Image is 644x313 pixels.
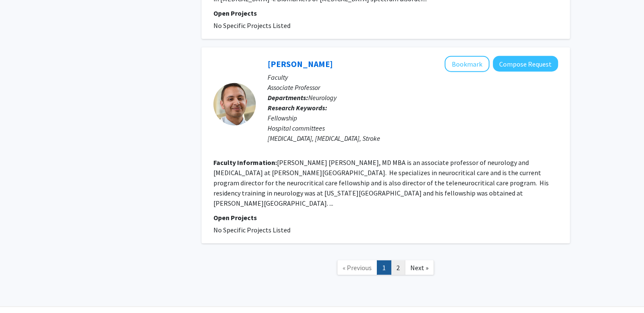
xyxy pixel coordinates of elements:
[268,113,558,143] div: Fellowship Hospital committees [MEDICAL_DATA], [MEDICAL_DATA], Stroke
[493,56,558,72] button: Compose Request to Syed Shah
[213,21,290,30] span: No Specific Projects Listed
[202,252,570,286] nav: Page navigation
[213,226,290,234] span: No Specific Projects Listed
[445,56,489,72] button: Add Syed Shah to Bookmarks
[268,82,558,92] p: Associate Professor
[337,260,377,275] a: Previous Page
[343,263,372,272] span: « Previous
[268,93,308,102] b: Departments:
[268,103,327,112] b: Research Keywords:
[213,8,558,18] p: Open Projects
[391,260,405,275] a: 2
[410,263,428,272] span: Next »
[268,72,558,82] p: Faculty
[213,158,277,167] b: Faculty Information:
[213,212,558,223] p: Open Projects
[6,275,36,307] iframe: Chat
[377,260,391,275] a: 1
[213,158,549,207] fg-read-more: [PERSON_NAME] [PERSON_NAME], MD MBA is an associate professor of neurology and [MEDICAL_DATA] at ...
[268,59,333,69] a: [PERSON_NAME]
[405,260,434,275] a: Next
[308,93,337,102] span: Neurology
